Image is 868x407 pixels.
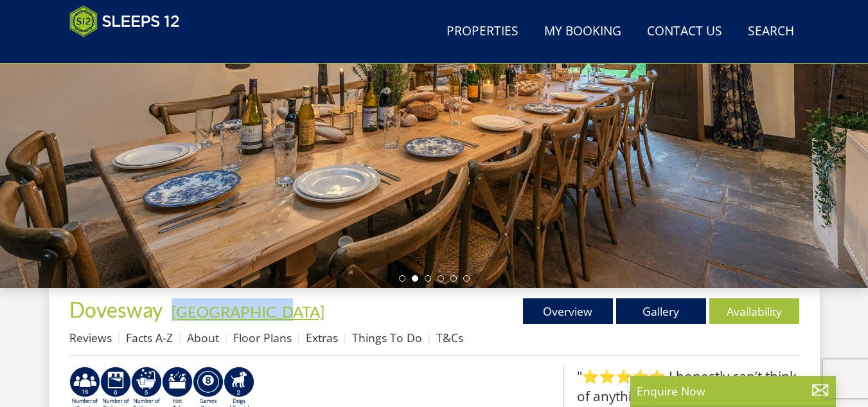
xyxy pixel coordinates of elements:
img: Sleeps 12 [69,5,180,37]
a: Floor Plans [233,330,292,345]
iframe: Customer reviews powered by Trustpilot [63,45,198,56]
a: [GEOGRAPHIC_DATA] [172,302,324,321]
a: Facts A-Z [126,330,173,345]
a: Extras [306,330,338,345]
a: T&Cs [436,330,463,345]
a: My Booking [539,17,626,46]
span: - [166,302,324,321]
a: Things To Do [352,330,422,345]
span: Dovesway [69,297,163,322]
a: Overview [523,298,613,324]
a: Reviews [69,330,112,345]
a: About [187,330,219,345]
a: Dovesway [69,297,166,322]
a: Properties [441,17,524,46]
